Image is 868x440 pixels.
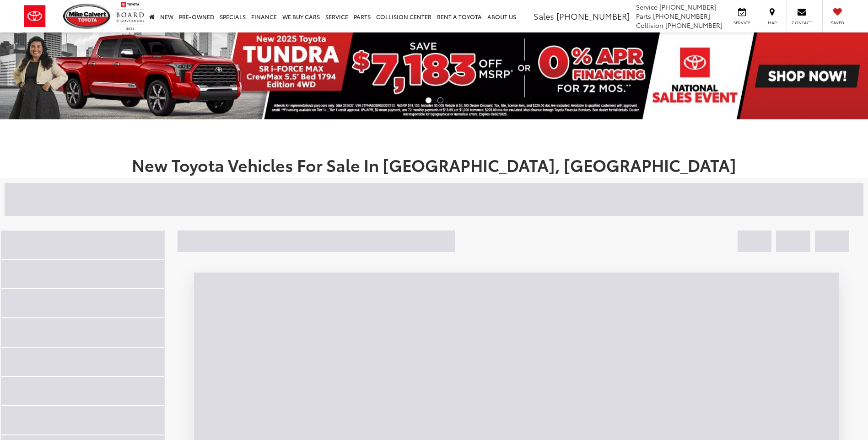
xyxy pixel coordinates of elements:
[653,11,710,21] span: [PHONE_NUMBER]
[665,21,722,30] span: [PHONE_NUMBER]
[636,2,658,11] span: Service
[636,21,663,30] span: Collision
[762,20,782,26] span: Map
[556,10,630,22] span: [PHONE_NUMBER]
[636,11,651,21] span: Parts
[659,2,717,11] span: [PHONE_NUMBER]
[792,20,812,26] span: Contact
[63,4,112,29] img: Mike Calvert Toyota
[732,20,752,26] span: Service
[534,10,554,22] span: Sales
[827,20,847,26] span: Saved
